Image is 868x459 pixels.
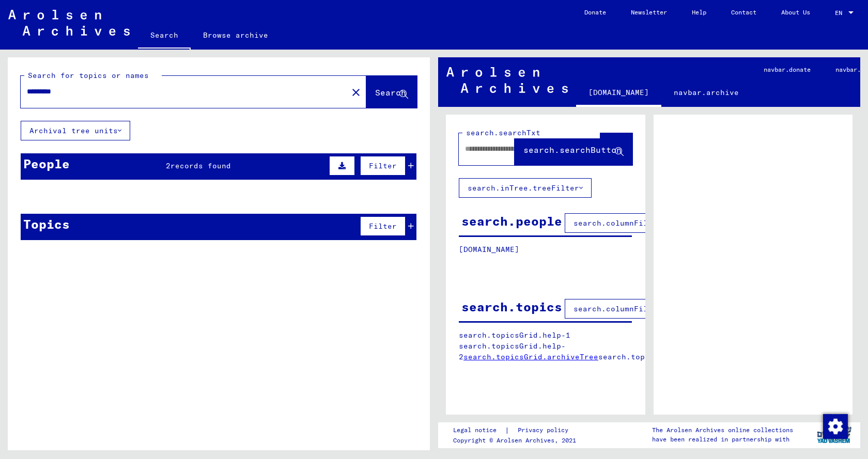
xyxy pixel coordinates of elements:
[463,352,598,361] a: search.topicsGrid.archiveTree
[375,87,406,98] span: Search
[171,161,231,170] span: records found
[360,156,406,176] button: Filter
[23,154,70,173] div: People
[815,422,854,448] img: yv_logo.png
[369,161,397,170] span: Filter
[835,9,846,17] span: EN
[366,76,417,108] button: Search
[466,128,540,137] mat-label: search.searchTxt
[652,425,793,435] p: The Arolsen Archives online collections
[461,297,562,316] div: search.topics
[574,218,694,228] span: search.columnFilter.filter
[652,435,793,444] p: have been realized in partnership with
[453,425,505,436] a: Legal notice
[453,436,581,445] p: Copyright © Arolsen Archives, 2021
[8,10,130,36] img: Arolsen_neg.svg
[459,244,632,255] p: [DOMAIN_NAME]
[191,23,281,48] a: Browse archive
[138,23,191,50] a: Search
[459,178,592,198] button: search.inTree.treeFilter
[459,330,632,362] p: search.topicsGrid.help-1 search.topicsGrid.help-2 search.topicsGrid.manually.
[823,414,847,438] div: Change consent
[523,145,622,155] span: search.searchButton
[576,80,661,107] a: [DOMAIN_NAME]
[350,86,362,99] mat-icon: close
[515,133,632,165] button: search.searchButton
[823,414,848,439] img: Change consent
[360,216,406,236] button: Filter
[565,213,703,233] button: search.columnFilter.filter
[21,121,130,140] button: Archival tree units
[509,425,581,436] a: Privacy policy
[446,67,568,93] img: Arolsen_neg.svg
[565,299,703,319] button: search.columnFilter.filter
[346,82,366,102] button: Clear
[453,425,581,436] div: |
[751,57,823,82] a: navbar.donate
[661,80,751,105] a: navbar.archive
[574,304,694,313] span: search.columnFilter.filter
[461,212,562,230] div: search.people
[166,161,171,170] span: 2
[369,221,397,231] span: Filter
[28,71,149,80] mat-label: Search for topics or names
